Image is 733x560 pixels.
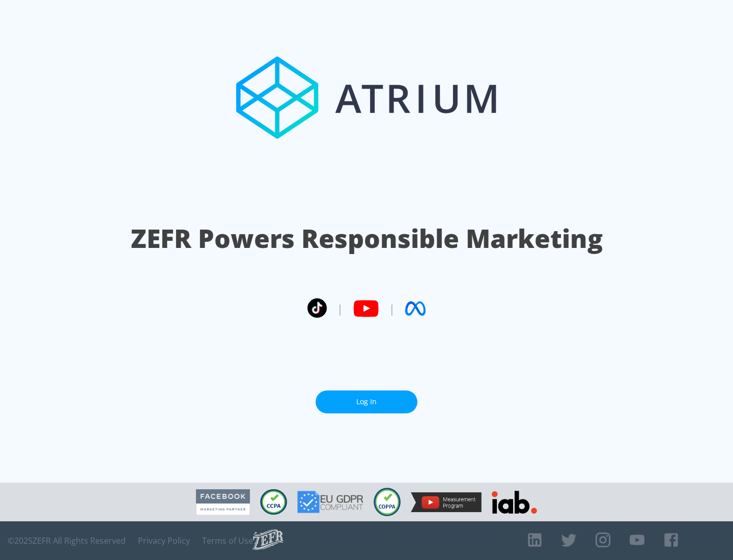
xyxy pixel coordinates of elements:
img: COPPA Compliant [374,488,401,516]
span: | [389,301,395,316]
span: © 2025 ZEFR All Rights Reserved [8,536,126,546]
img: Facebook Marketing Partner [196,489,250,515]
img: CCPA Compliant [260,489,287,515]
a: Terms of Use [202,536,253,546]
h1: ZEFR Powers Responsible Marketing [131,221,603,256]
img: YouTube Measurement Program [411,492,482,512]
a: Log In [316,390,417,413]
span: | [337,301,343,316]
img: IAB [492,491,537,514]
a: Privacy Policy [138,536,190,546]
img: GDPR Compliant [297,491,363,513]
